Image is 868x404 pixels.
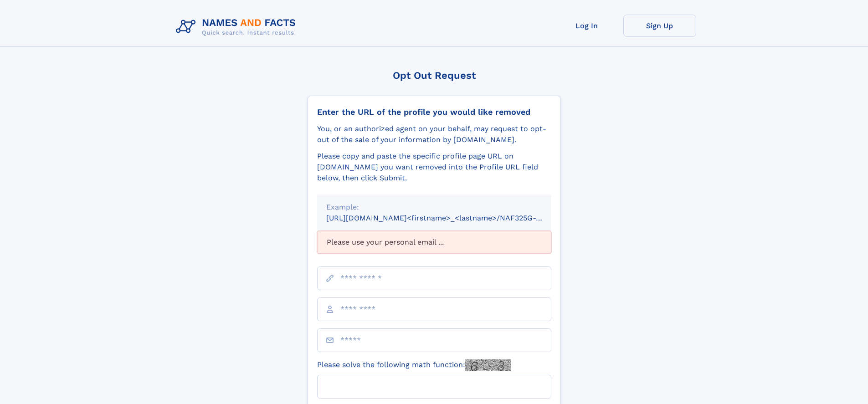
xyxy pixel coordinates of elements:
div: Please use your personal email ... [317,231,551,254]
div: Enter the URL of the profile you would like removed [317,107,551,117]
div: You, or an authorized agent on your behalf, may request to opt-out of the sale of your informatio... [317,123,551,145]
a: Log In [550,15,623,37]
div: Opt Out Request [308,70,561,81]
div: Example: [326,202,542,213]
img: Logo Names and Facts [172,15,303,39]
small: [URL][DOMAIN_NAME]<firstname>_<lastname>/NAF325G-xxxxxxxx [326,214,569,222]
label: Please solve the following math function: [317,359,511,371]
a: Sign Up [623,15,696,37]
div: Please copy and paste the specific profile page URL on [DOMAIN_NAME] you want removed into the Pr... [317,151,551,184]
